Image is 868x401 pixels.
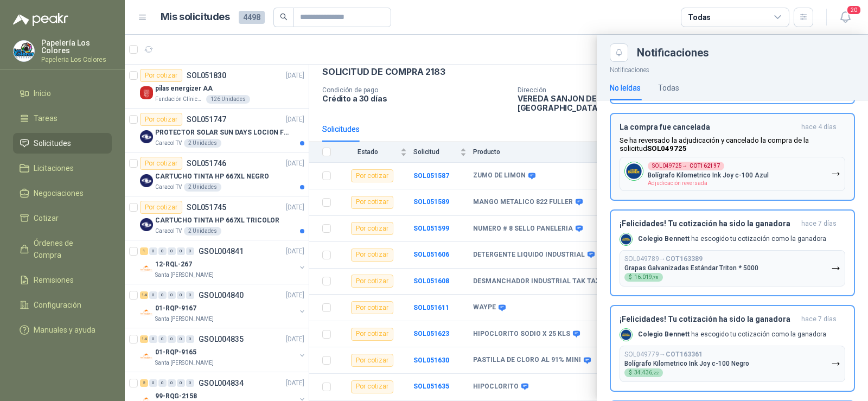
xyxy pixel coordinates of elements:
[34,324,95,336] span: Manuales y ayuda
[13,208,112,228] a: Cotizar
[638,234,826,244] p: ha escogido tu cotización como la ganadora
[41,39,112,54] p: Papelería Los Colores
[34,237,101,261] span: Órdenes de Compra
[610,305,855,392] button: ¡Felicidades! Tu cotización ha sido la ganadorahace 7 días Company LogoColegio Bennett ha escogid...
[634,275,659,280] span: 16.019
[13,13,68,26] img: Logo peakr
[13,83,112,104] a: Inicio
[638,330,690,338] b: Colegio Bennett
[41,56,112,63] p: Papeleria Los Colores
[13,108,112,129] a: Tareas
[690,163,720,169] b: COT162197
[637,47,855,58] div: Notificaciones
[801,315,837,324] span: hace 7 días
[280,13,288,21] span: search
[634,370,659,375] span: 34.436
[625,162,643,180] img: Company Logo
[624,360,749,367] p: Bolígrafo Kilometrico Ink Joy c-100 Negro
[13,295,112,315] a: Configuración
[666,255,703,263] b: COT163389
[624,273,663,282] div: $
[624,264,758,272] p: Grapas Galvanizadas Estándar Triton * 5000
[648,180,707,186] span: Adjudicación reversada
[610,113,855,201] button: La compra fue canceladahace 4 días Se ha reversado la adjudicación y cancelado la compra de la so...
[652,275,659,280] span: ,78
[624,368,663,377] div: $
[620,346,845,382] button: SOL049779→COT163361Bolígrafo Kilometrico Ink Joy c-100 Negro$34.436,22
[620,123,797,132] h3: La compra fue cancelada
[34,274,74,286] span: Remisiones
[239,11,265,24] span: 4498
[13,133,112,154] a: Solicitudes
[801,123,837,132] span: hace 4 días
[13,233,112,265] a: Órdenes de Compra
[610,209,855,296] button: ¡Felicidades! Tu cotización ha sido la ganadorahace 7 días Company LogoColegio Bennett ha escogid...
[620,157,845,191] button: Company LogoSOL049725→COT162197Bolígrafo Kilometrico Ink Joy c-100 AzulAdjudicación reversada
[647,144,687,152] b: SOL049725
[620,315,797,324] h3: ¡Felicidades! Tu cotización ha sido la ganadora
[638,235,690,243] b: Colegio Bennett
[34,162,74,174] span: Licitaciones
[620,233,632,245] img: Company Logo
[34,187,84,199] span: Negociaciones
[34,212,59,224] span: Cotizar
[666,351,703,358] b: COT163361
[34,112,58,124] span: Tareas
[13,158,112,179] a: Licitaciones
[652,371,659,375] span: ,22
[624,351,703,359] p: SOL049779 →
[13,270,112,290] a: Remisiones
[620,250,845,287] button: SOL049789→COT163389Grapas Galvanizadas Estándar Triton * 5000$16.019,78
[13,183,112,203] a: Negociaciones
[624,255,703,263] p: SOL049789 →
[597,62,868,75] p: Notificaciones
[648,162,724,170] div: SOL049725 →
[638,330,826,339] p: ha escogido tu cotización como la ganadora
[34,87,51,99] span: Inicio
[846,5,861,15] span: 20
[13,320,112,340] a: Manuales y ayuda
[620,136,845,152] p: Se ha reversado la adjudicación y cancelado la compra de la solicitud
[620,219,797,228] h3: ¡Felicidades! Tu cotización ha sido la ganadora
[688,11,711,23] div: Todas
[648,171,769,179] p: Bolígrafo Kilometrico Ink Joy c-100 Azul
[34,137,71,149] span: Solicitudes
[161,9,230,25] h1: Mis solicitudes
[658,82,679,94] div: Todas
[14,41,34,61] img: Company Logo
[34,299,81,311] span: Configuración
[610,43,628,62] button: Close
[835,8,855,27] button: 20
[801,219,837,228] span: hace 7 días
[620,329,632,341] img: Company Logo
[610,82,641,94] div: No leídas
